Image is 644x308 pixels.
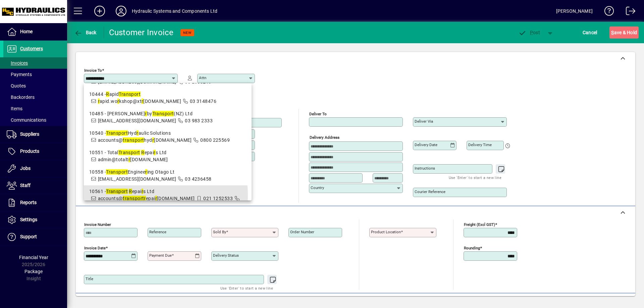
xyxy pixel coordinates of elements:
mat-label: Payment due [149,253,172,258]
em: r [98,99,100,104]
mat-label: Country [311,185,324,190]
em: Transport [106,169,128,175]
span: 021 1252533 [203,196,233,201]
em: r [128,157,130,162]
div: 10540 - Hyd aulic Solutions [89,130,246,137]
span: Settings [20,217,37,222]
span: apid.wo kshop@xt [DOMAIN_NAME] [98,99,181,104]
span: accounts@ hyd [DOMAIN_NAME] [98,137,192,143]
span: Suppliers [20,131,39,137]
em: r [137,130,138,136]
em: r [155,196,157,201]
mat-label: Product location [371,230,401,234]
em: Transport [106,189,128,194]
div: 10561 - epai s Ltd [89,188,246,195]
button: Back [72,26,98,39]
mat-label: Invoice To [84,68,102,73]
span: 03 4236458 [185,176,211,182]
mat-label: Deliver To [309,112,327,116]
em: R [129,189,132,194]
span: 03 3148476 [190,99,216,104]
span: Payments [7,72,32,77]
span: [EMAIL_ADDRESS][DOMAIN_NAME] [98,176,176,182]
mat-label: Deliver via [415,119,433,124]
div: Customer Invoice [109,27,174,38]
button: Add [89,5,110,17]
span: Package [24,269,43,274]
span: 0800 225569 [200,137,230,143]
mat-label: Freight (excl GST) [464,222,495,227]
a: Products [3,143,67,160]
mat-label: Invoice number [84,222,111,227]
span: ave & Hold [611,27,637,38]
button: Post [515,26,543,39]
span: P [530,30,533,35]
mat-option: 10558 - Transport Engineering Otago Lt [84,166,252,185]
mat-label: Title [86,276,93,281]
a: Backorders [3,91,67,103]
mat-label: Courier Reference [415,189,445,194]
em: transport [123,196,144,201]
div: 10551 - Total epai s Ltd [89,149,246,156]
button: Profile [110,5,132,17]
span: [EMAIL_ADDRESS][DOMAIN_NAME] [98,118,176,123]
em: R [141,150,144,155]
span: Reports [20,200,37,205]
mat-option: 10444 - Rapid Transport [84,88,252,108]
span: Backorders [7,95,35,100]
mat-hint: Use 'Enter' to start a new line [220,284,273,292]
em: r [117,99,119,104]
span: Quotes [7,83,26,88]
span: NEW [183,30,192,35]
a: Staff [3,177,67,194]
span: Staff [20,183,31,188]
a: Communications [3,114,67,126]
app-page-header-button: Back [67,26,104,39]
a: Suppliers [3,126,67,143]
em: Transport [152,111,174,116]
button: Cancel [581,26,599,39]
a: Settings [3,211,67,228]
mat-option: 10561 - Transport Repairs Ltd [84,185,252,212]
div: 10485 - [PERSON_NAME] by (NZ) Ltd [89,110,246,117]
mat-label: Reference [149,230,166,234]
mat-option: 10485 - Sime Darby Transport (NZ) Ltd [84,108,252,127]
em: r [152,137,154,143]
a: Knowledge Base [599,1,614,23]
a: Quotes [3,80,67,91]
span: accounts@ epai [DOMAIN_NAME] [98,196,195,201]
mat-label: Attn [199,75,206,80]
mat-label: Order number [290,230,314,234]
mat-option: 10540 - Transport Hydraulic Solutions [84,127,252,146]
div: 10558 - Enginee ing Otago Lt [89,169,246,176]
em: r [154,150,155,155]
span: ost [518,30,540,35]
em: Transport [106,130,128,136]
span: Items [7,106,22,111]
div: [PERSON_NAME] [556,6,593,16]
a: Invoices [3,57,67,69]
span: Home [20,29,33,34]
a: Home [3,23,67,40]
button: Save & Hold [609,26,639,39]
em: R [106,91,109,97]
mat-hint: Use 'Enter' to start a new line [449,174,501,181]
span: Invoices [7,60,28,66]
a: Reports [3,194,67,211]
a: Items [3,103,67,114]
a: Support [3,229,67,245]
em: Transport [118,150,140,155]
em: transport [123,137,144,143]
em: r [144,196,146,201]
span: Communications [7,117,46,123]
a: Payments [3,69,67,80]
span: Back [74,30,97,35]
em: r [145,111,147,116]
a: Jobs [3,160,67,177]
mat-label: Rounding [464,246,480,250]
em: Transport [119,91,141,97]
span: Financial Year [19,255,48,260]
mat-label: Invoice date [84,246,106,250]
span: 03 983 2333 [185,118,213,123]
mat-label: Sold by [213,230,226,234]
